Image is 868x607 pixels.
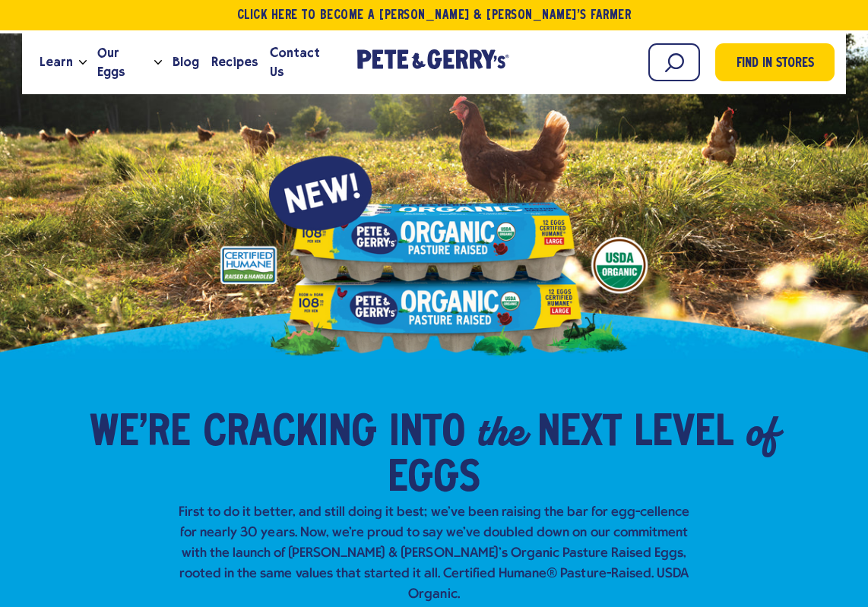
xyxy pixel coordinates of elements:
span: Blog [173,52,199,71]
span: into [389,411,465,457]
span: Recipes [211,52,258,71]
input: Search [648,43,700,81]
a: Recipes [205,42,264,83]
span: Level [634,411,733,457]
a: Our Eggs [91,42,154,83]
em: the [477,403,525,458]
button: Open the dropdown menu for Our Eggs [154,60,162,65]
button: Open the dropdown menu for Learn [79,60,87,65]
span: Learn [40,52,73,71]
a: Find in Stores [715,43,835,81]
span: Eggs​ [388,457,480,502]
a: Learn [33,42,79,83]
span: Contact Us [270,43,335,81]
span: Our Eggs [97,43,148,81]
a: Blog [166,42,205,83]
span: We’re [90,411,191,457]
span: Next [537,411,622,457]
em: of [746,403,778,458]
span: Find in Stores [737,54,814,74]
a: Contact Us [264,42,341,83]
span: Cracking [203,411,377,457]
